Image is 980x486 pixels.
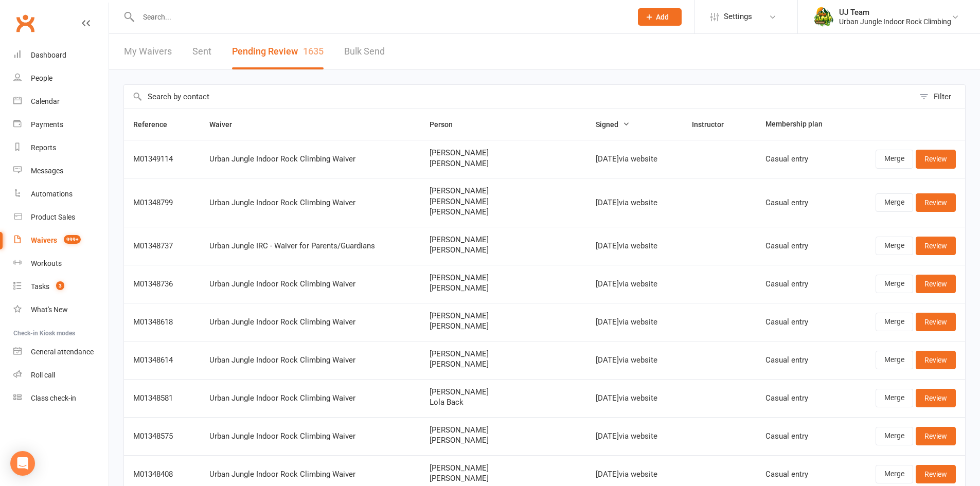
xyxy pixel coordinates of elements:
a: What's New [13,298,109,321]
span: [PERSON_NAME] [430,322,577,331]
a: Review [916,389,956,407]
button: Filter [914,85,965,109]
span: [PERSON_NAME] [430,208,577,217]
a: Review [916,427,956,445]
input: Search... [135,10,625,24]
span: Settings [724,5,752,28]
a: Review [916,275,956,293]
span: Signed [596,120,630,129]
span: [PERSON_NAME] [430,350,577,358]
div: Class check-in [31,394,76,402]
div: M01348618 [133,318,191,327]
a: Merge [876,427,913,445]
span: Reference [133,120,179,129]
button: Reference [133,118,179,131]
a: Merge [876,389,913,407]
a: People [13,67,109,90]
span: [PERSON_NAME] [430,474,577,483]
a: Review [916,351,956,369]
a: Reports [13,136,109,159]
span: 1635 [303,46,324,57]
img: thumb_image1578111135.png [813,7,834,27]
a: Payments [13,113,109,136]
div: M01348736 [133,280,191,289]
span: [PERSON_NAME] [430,149,577,157]
a: Review [916,150,956,168]
a: Sent [192,34,211,69]
button: Signed [596,118,630,131]
a: Waivers 999+ [13,229,109,252]
span: [PERSON_NAME] [430,187,577,195]
span: [PERSON_NAME] [430,159,577,168]
a: Product Sales [13,206,109,229]
div: Urban Jungle Indoor Rock Climbing Waiver [209,199,411,207]
a: Tasks 3 [13,275,109,298]
span: Person [430,120,464,129]
a: Messages [13,159,109,183]
div: M01348614 [133,356,191,365]
input: Search by contact [124,85,914,109]
span: [PERSON_NAME] [430,236,577,244]
div: Payments [31,120,63,129]
a: Review [916,237,956,255]
span: Lola Back [430,398,577,407]
a: Merge [876,313,913,331]
div: UJ Team [839,8,951,17]
a: Merge [876,150,913,168]
a: Merge [876,465,913,483]
div: Dashboard [31,51,66,59]
span: Add [656,13,669,21]
div: M01349114 [133,155,191,164]
a: Class kiosk mode [13,387,109,410]
a: Merge [876,193,913,212]
a: Merge [876,351,913,369]
span: [PERSON_NAME] [430,312,577,320]
span: [PERSON_NAME] [430,426,577,435]
a: Automations [13,183,109,206]
button: Person [430,118,464,131]
span: [PERSON_NAME] [430,436,577,445]
span: Instructor [692,120,735,129]
div: Casual entry [765,199,838,207]
div: [DATE] via website [596,356,673,365]
div: Tasks [31,282,49,291]
a: Dashboard [13,44,109,67]
div: Calendar [31,97,60,105]
span: Waiver [209,120,243,129]
a: Roll call [13,364,109,387]
span: [PERSON_NAME] [430,284,577,293]
div: Urban Jungle Indoor Rock Climbing Waiver [209,318,411,327]
div: Open Intercom Messenger [10,451,35,476]
a: Review [916,465,956,483]
span: [PERSON_NAME] [430,464,577,473]
a: My Waivers [124,34,172,69]
div: Roll call [31,371,55,379]
div: Casual entry [765,470,838,479]
div: Waivers [31,236,57,244]
div: [DATE] via website [596,280,673,289]
div: Urban Jungle Indoor Rock Climbing Waiver [209,432,411,441]
div: [DATE] via website [596,394,673,403]
a: Workouts [13,252,109,275]
div: M01348799 [133,199,191,207]
div: M01348581 [133,394,191,403]
div: M01348737 [133,242,191,250]
a: Review [916,313,956,331]
div: Urban Jungle IRC - Waiver for Parents/Guardians [209,242,411,250]
div: Urban Jungle Indoor Rock Climbing Waiver [209,470,411,479]
div: [DATE] via website [596,155,673,164]
div: [DATE] via website [596,432,673,441]
div: Casual entry [765,155,838,164]
span: [PERSON_NAME] [430,388,577,397]
div: M01348575 [133,432,191,441]
div: Urban Jungle Indoor Rock Climbing Waiver [209,394,411,403]
span: [PERSON_NAME] [430,246,577,255]
div: Filter [934,91,951,103]
div: Casual entry [765,356,838,365]
a: Clubworx [12,10,38,36]
a: General attendance kiosk mode [13,340,109,364]
div: [DATE] via website [596,199,673,207]
div: [DATE] via website [596,318,673,327]
div: Product Sales [31,213,75,221]
div: Casual entry [765,318,838,327]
